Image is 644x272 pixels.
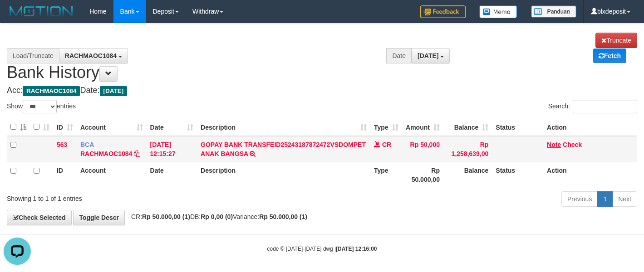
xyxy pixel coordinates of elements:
a: Toggle Descr [73,210,125,225]
th: Description: activate to sort column ascending [197,118,370,136]
strong: Rp 50.000,00 (1) [142,213,190,220]
a: Copy RACHMAOC1084 to clipboard [134,150,140,157]
th: Account: activate to sort column ascending [77,118,147,136]
td: Rp 50,000 [402,136,443,162]
th: Type: activate to sort column ascending [370,118,402,136]
a: Next [612,191,637,207]
a: Truncate [595,33,637,48]
label: Show entries [7,100,76,113]
a: GOPAY BANK TRANSFEID25243187872472VSDOMPET ANAK BANGSA [201,141,366,157]
a: RACHMAOC1084 [80,150,132,157]
small: code © [DATE]-[DATE] dwg | [267,246,377,252]
button: Open LiveChat chat widget [4,4,31,31]
th: Action [543,118,637,136]
select: Showentries [23,100,57,113]
span: CR: DB: Variance: [127,213,307,220]
span: RACHMAOC1084 [23,86,80,96]
div: Showing 1 to 1 of 1 entries [7,190,261,203]
span: CR [382,141,391,148]
th: ID [53,162,77,188]
th: : activate to sort column ascending [30,118,53,136]
span: [DATE] [418,52,438,59]
a: Previous [561,191,598,207]
input: Search: [573,100,637,113]
img: Feedback.jpg [420,5,466,18]
div: Load/Truncate [7,48,59,63]
th: Status [492,118,543,136]
th: ID: activate to sort column ascending [53,118,77,136]
a: Check Selected [7,210,72,225]
span: [DATE] [100,86,128,96]
th: Rp 50.000,00 [402,162,443,188]
th: : activate to sort column descending [7,118,30,136]
span: RACHMAOC1084 [65,52,117,59]
button: RACHMAOC1084 [59,48,128,63]
th: Action [543,162,637,188]
td: Rp 1,258,639,00 [443,136,492,162]
th: Description [197,162,370,188]
th: Amount: activate to sort column ascending [402,118,443,136]
img: Button%20Memo.svg [479,5,517,18]
label: Search: [548,100,637,113]
th: Account [77,162,147,188]
th: Balance: activate to sort column ascending [443,118,492,136]
img: panduan.png [531,5,576,18]
strong: [DATE] 12:16:00 [336,246,377,252]
th: Status [492,162,543,188]
a: 1 [597,191,613,207]
span: 563 [57,141,67,148]
div: Date [386,48,412,63]
h4: Acc: Date: [7,86,637,95]
td: [DATE] 12:15:27 [147,136,197,162]
a: Check [563,141,582,148]
th: Type [370,162,402,188]
span: BCA [80,141,94,148]
strong: Rp 50.000,00 (1) [259,213,307,220]
button: [DATE] [412,48,450,63]
th: Date: activate to sort column ascending [147,118,197,136]
strong: Rp 0,00 (0) [201,213,233,220]
h1: Bank History [7,33,637,82]
th: Balance [443,162,492,188]
a: Note [547,141,561,148]
a: Fetch [593,49,626,63]
th: Date [147,162,197,188]
img: MOTION_logo.png [7,5,76,18]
